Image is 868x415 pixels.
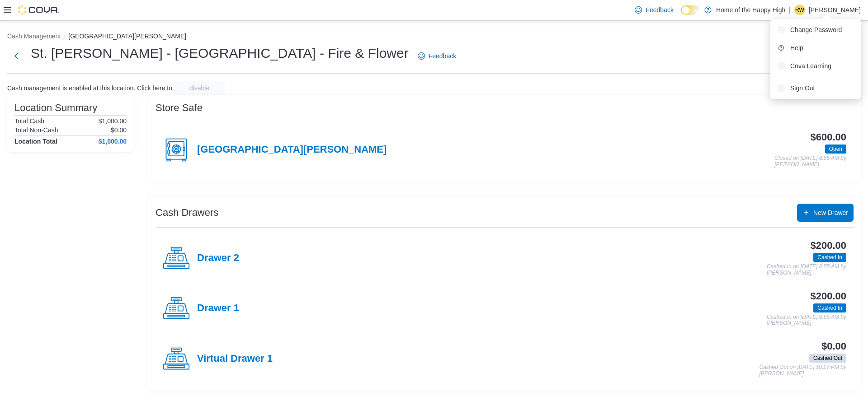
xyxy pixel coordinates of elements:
span: RW [795,5,804,15]
input: Dark Mode [681,5,700,15]
h6: Total Cash [14,117,44,125]
span: Cashed In [813,253,846,262]
span: Cashed In [817,253,842,261]
span: Open [829,145,842,153]
p: $1,000.00 [99,117,127,125]
p: Cashed In on [DATE] 8:55 AM by [PERSON_NAME] [767,264,846,276]
span: Feedback [429,51,456,61]
h4: Virtual Drawer 1 [197,353,273,365]
span: Open [825,145,846,154]
a: Feedback [631,1,677,19]
span: Cashed Out [809,354,846,363]
h3: $0.00 [821,341,846,352]
h3: $200.00 [811,291,846,302]
span: disable [189,84,209,93]
span: Cashed In [813,303,846,312]
button: New Drawer [797,204,854,222]
button: Next [7,47,25,65]
span: Sign Out [790,84,815,93]
span: Help [790,43,803,52]
p: Cashed In on [DATE] 8:55 AM by [PERSON_NAME] [767,314,846,326]
span: Cashed Out [813,354,842,362]
h4: Drawer 2 [197,252,239,264]
p: | [789,5,791,15]
button: disable [174,81,225,95]
span: Cashed In [817,304,842,312]
button: Sign Out [774,81,857,95]
a: Feedback [414,47,460,65]
h1: St. [PERSON_NAME] - [GEOGRAPHIC_DATA] - Fire & Flower [31,44,409,62]
h3: Location Summary [14,103,97,113]
h3: Store Safe [156,103,203,113]
img: Cova [18,5,59,14]
p: $0.00 [111,126,127,134]
span: Cova Learning [790,61,831,70]
h3: $600.00 [811,132,846,143]
h4: Location Total [14,138,57,145]
button: Cova Learning [774,59,857,73]
h3: $200.00 [811,240,846,251]
p: Cashed Out on [DATE] 10:27 PM by [PERSON_NAME] [759,364,846,377]
button: Change Password [774,23,857,37]
p: Cash management is enabled at this location. Click here to [7,84,172,92]
p: Closed on [DATE] 8:55 AM by [PERSON_NAME] [774,155,846,168]
button: [GEOGRAPHIC_DATA][PERSON_NAME] [68,33,186,40]
span: Change Password [790,25,842,34]
h4: Drawer 1 [197,303,239,314]
h4: $1,000.00 [99,138,127,145]
h3: Cash Drawers [156,207,218,218]
h6: Total Non-Cash [14,126,58,134]
h4: [GEOGRAPHIC_DATA][PERSON_NAME] [197,144,387,156]
button: Cash Management [7,33,61,40]
p: Home of the Happy High [716,5,785,15]
span: Feedback [646,5,673,14]
div: Rachel Windjack [794,5,805,15]
span: Dark Mode [681,15,681,15]
nav: An example of EuiBreadcrumbs [7,32,861,42]
p: [PERSON_NAME] [809,5,861,15]
span: New Drawer [813,208,848,217]
button: Help [774,41,857,55]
